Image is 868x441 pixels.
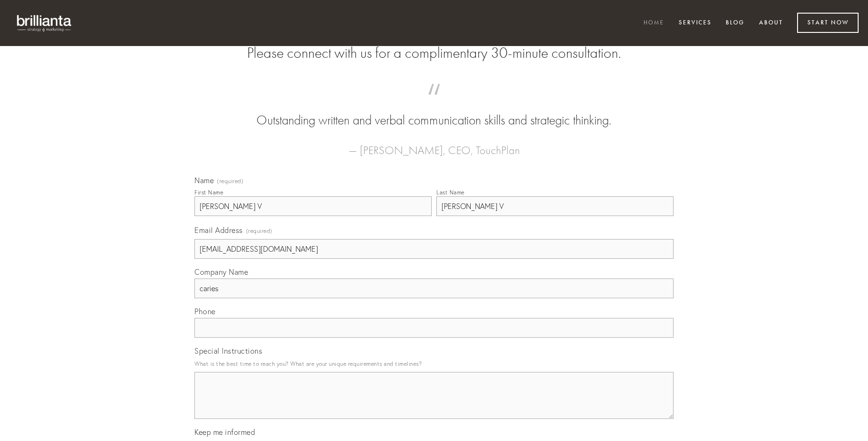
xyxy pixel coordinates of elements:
[209,93,659,111] span: “
[209,130,659,160] figcaption: — [PERSON_NAME], CEO, TouchPlan
[194,176,214,185] span: Name
[209,93,659,130] blockquote: Outstanding written and verbal communication skills and strategic thinking.
[194,357,674,370] p: What is the best time to reach you? What are your unique requirements and timelines?
[246,224,272,237] span: (required)
[194,189,223,196] div: First Name
[194,44,674,62] h2: Please connect with us for a complimentary 30-minute consultation.
[194,307,216,316] span: Phone
[637,15,670,31] a: Home
[194,346,262,356] span: Special Instructions
[194,267,248,277] span: Company Name
[194,225,243,235] span: Email Address
[720,15,751,31] a: Blog
[194,427,255,437] span: Keep me informed
[436,189,465,196] div: Last Name
[673,15,718,31] a: Services
[9,9,80,37] img: brillianta - research, strategy, marketing
[753,15,789,31] a: About
[217,178,243,184] span: (required)
[797,13,859,33] a: Start Now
